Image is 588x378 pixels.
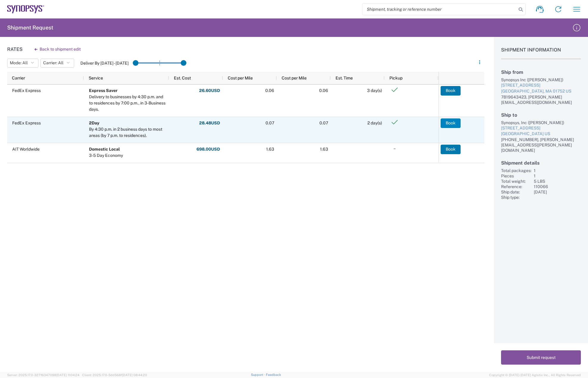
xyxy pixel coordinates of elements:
[501,173,531,179] div: Pieces
[12,76,25,80] span: Carrier
[501,69,581,75] h2: Ship from
[534,168,581,173] div: 1
[441,145,461,154] button: Book
[534,184,581,189] div: 110066
[319,121,328,125] span: 0.07
[89,126,166,139] div: By 4:30 p.m. in 2 business days to most areas (by 7 p.m. to residences).
[367,88,382,93] span: 3 day(s)
[122,373,147,377] span: [DATE] 08:44:20
[282,76,307,80] span: Cost per Mile
[43,60,63,66] span: Carrier: All
[389,76,403,80] span: Pickup
[82,373,147,377] span: Client: 2025.17.0-5dd568f
[30,44,85,54] button: Back to shipment edit
[199,86,220,96] button: 26.60USD
[501,125,581,131] div: [STREET_ADDRESS]
[441,118,461,128] button: Book
[10,60,28,66] span: Mode: All
[12,88,41,93] span: FedEx Express
[320,147,328,151] span: 1.63
[501,137,581,153] div: [PHONE_NUMBER], [PERSON_NAME][EMAIL_ADDRESS][PERSON_NAME][DOMAIN_NAME]
[228,76,253,80] span: Cost per Mile
[501,131,581,137] div: [GEOGRAPHIC_DATA] US
[534,189,581,195] div: [DATE]
[501,88,581,94] div: [GEOGRAPHIC_DATA], MA 01752 US
[501,350,581,365] button: Submit request
[501,120,581,125] div: Synopsys, Inc ([PERSON_NAME])
[501,125,581,137] a: [STREET_ADDRESS][GEOGRAPHIC_DATA] US
[266,121,274,125] span: 0.07
[534,173,581,179] div: 1
[501,94,581,105] div: 7819643423, [PERSON_NAME][EMAIL_ADDRESS][DOMAIN_NAME]
[319,88,328,93] span: 0.06
[336,76,353,80] span: Est. Time
[501,82,581,94] a: [STREET_ADDRESS][GEOGRAPHIC_DATA], MA 01752 US
[80,60,129,66] label: Deliver By [DATE] - [DATE]
[266,147,274,151] span: 1.63
[199,118,220,128] button: 28.48USD
[441,86,461,96] button: Book
[501,77,581,82] div: Synopsys Inc ([PERSON_NAME])
[501,168,531,173] div: Total packages:
[199,88,220,93] strong: 26.60 USD
[501,179,531,184] div: Total weight:
[196,145,220,154] button: 698.00USD
[40,59,74,68] button: Carrier: All
[89,152,123,159] div: 3-5 Day Economy
[89,88,118,93] b: Express Saver
[89,121,99,125] b: 2Day
[367,121,382,125] span: 2 day(s)
[174,76,191,80] span: Est. Cost
[7,24,53,31] h2: Shipment Request
[501,189,531,195] div: Ship date:
[12,147,40,151] span: AIT Worldwide
[199,120,220,126] strong: 28.48 USD
[7,59,38,68] button: Mode: All
[266,373,281,377] a: Feedback
[89,76,103,80] span: Service
[89,147,120,151] b: Domestic Local
[534,179,581,184] div: 5 LBS
[7,46,23,52] h1: Rates
[489,372,581,378] span: Copyright © [DATE]-[DATE] Agistix Inc., All Rights Reserved
[12,121,41,125] span: FedEx Express
[501,47,581,59] h1: Shipment Information
[501,184,531,189] div: Reference:
[56,373,79,377] span: [DATE] 11:04:24
[196,146,220,152] strong: 698.00 USD
[7,373,79,377] span: Server: 2025.17.0-327f6347098
[362,4,517,15] input: Shipment, tracking or reference number
[251,373,266,377] a: Support
[501,112,581,118] h2: Ship to
[89,94,166,113] div: Delivery to businesses by 4:30 p.m. and to residences by 7:00 p.m., in 3-Business days.
[501,195,531,200] div: Ship type:
[501,160,581,166] h2: Shipment details
[265,88,274,93] span: 0.06
[501,82,581,88] div: [STREET_ADDRESS]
